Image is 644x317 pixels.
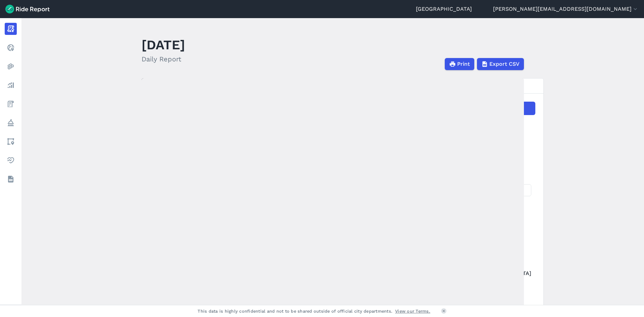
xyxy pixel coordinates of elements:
[493,5,639,13] button: [PERSON_NAME][EMAIL_ADDRESS][DOMAIN_NAME]
[416,5,472,13] a: [GEOGRAPHIC_DATA]
[142,36,185,54] h1: [DATE]
[142,54,185,64] h2: Daily Report
[395,308,430,314] a: View our Terms.
[5,136,17,148] a: Areas
[445,58,474,70] button: Print
[5,42,17,54] a: Realtime
[5,98,17,110] a: Fees
[5,117,17,129] a: Policy
[5,79,17,91] a: Analyze
[5,60,17,72] a: Heatmaps
[457,60,470,68] span: Print
[477,58,524,70] button: Export CSV
[5,23,17,35] a: Report
[5,5,50,13] img: Ride Report
[5,173,17,185] a: Datasets
[5,154,17,166] a: Health
[489,60,520,68] span: Export CSV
